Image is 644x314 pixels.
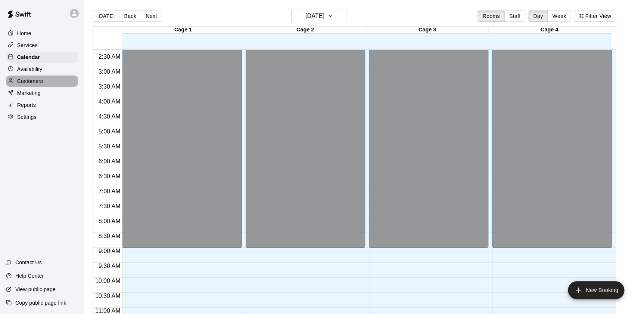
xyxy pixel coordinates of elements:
[547,10,571,22] button: Week
[15,286,56,293] p: View public page
[528,10,548,22] button: Day
[244,27,366,34] div: Cage 2
[6,76,78,87] a: Customers
[97,158,122,164] span: 6:00 AM
[504,10,526,22] button: Staff
[17,113,37,121] p: Settings
[97,98,122,105] span: 4:00 AM
[568,281,624,299] button: add
[97,263,122,269] span: 9:30 AM
[97,248,122,254] span: 9:00 AM
[6,40,78,51] a: Services
[93,293,122,299] span: 10:30 AM
[97,128,122,135] span: 5:00 AM
[97,188,122,194] span: 7:00 AM
[15,272,44,280] p: Help Center
[97,143,122,150] span: 5:30 AM
[6,87,78,99] a: Marketing
[17,53,40,61] p: Calendar
[6,64,78,75] a: Availability
[6,28,78,39] a: Home
[477,10,504,22] button: Rooms
[6,111,78,123] a: Settings
[17,41,38,49] p: Services
[93,308,122,314] span: 11:00 AM
[93,10,119,22] button: [DATE]
[97,173,122,179] span: 6:30 AM
[97,83,122,90] span: 3:30 AM
[141,10,162,22] button: Next
[15,299,66,307] p: Copy public page link
[15,259,42,266] p: Contact Us
[97,53,122,60] span: 2:30 AM
[291,9,347,23] button: [DATE]
[6,99,78,111] a: Reports
[574,10,616,22] button: Filter View
[93,278,122,284] span: 10:00 AM
[122,27,244,34] div: Cage 1
[305,11,324,21] h6: [DATE]
[17,89,41,97] p: Marketing
[97,68,122,75] span: 3:00 AM
[17,65,43,73] p: Availability
[97,218,122,224] span: 8:00 AM
[6,52,78,63] a: Calendar
[97,233,122,239] span: 8:30 AM
[17,101,36,109] p: Reports
[119,10,141,22] button: Back
[17,30,31,37] p: Home
[488,27,610,34] div: Cage 4
[97,203,122,209] span: 7:30 AM
[97,113,122,120] span: 4:30 AM
[17,77,43,85] p: Customers
[366,27,488,34] div: Cage 3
